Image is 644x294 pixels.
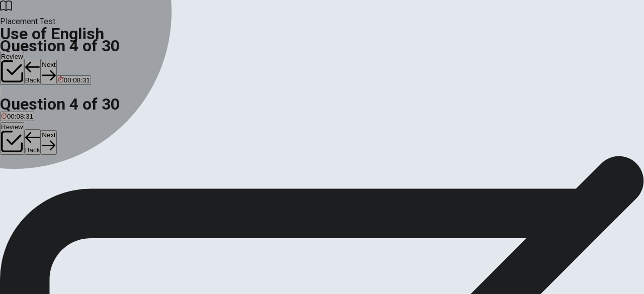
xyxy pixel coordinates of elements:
button: Next [41,60,56,84]
button: 00:08:31 [57,75,91,85]
button: Back [24,129,41,155]
span: 00:08:31 [7,113,33,120]
span: 00:08:31 [64,76,90,84]
button: Back [24,59,41,85]
button: Next [41,130,56,155]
